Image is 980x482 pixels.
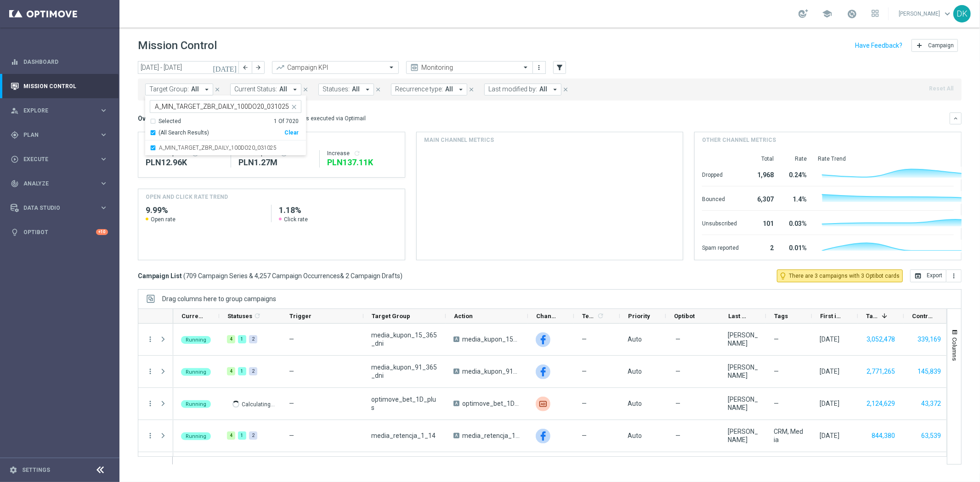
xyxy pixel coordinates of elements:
div: equalizer Dashboard [10,58,108,66]
h4: Other channel metrics [702,136,776,144]
span: keyboard_arrow_down [942,9,952,19]
div: Explore [11,106,99,115]
span: Columns [951,337,958,361]
button: 2,124,629 [866,398,896,409]
i: more_vert [146,432,154,440]
i: arrow_drop_down [457,85,465,94]
p: Calculating... [242,399,275,408]
i: arrow_drop_down [291,85,299,94]
a: Optibot [23,220,96,244]
div: PLN1,270,777 [238,157,312,168]
span: Auto [628,336,642,343]
div: Press SPACE to select this row. [173,388,950,420]
button: person_search Explore keyboard_arrow_right [10,107,108,114]
div: 2 [249,367,257,376]
i: keyboard_arrow_right [99,155,108,163]
div: Bounced [702,191,739,206]
span: Recurrence type: [395,85,443,93]
div: Total [750,155,774,163]
span: & [340,272,344,280]
span: A [453,433,459,438]
span: Priority [628,313,650,319]
span: Statuses [227,313,252,319]
label: A_MIN_TARGET_ZBR_DAILY_100DO20_031025 [159,145,277,151]
div: Patryk Przybolewski [728,331,758,347]
colored-tag: Running [181,335,211,344]
i: refresh [597,312,604,319]
i: close [214,86,221,93]
button: close [561,84,570,95]
button: more_vert [946,269,962,282]
img: Facebook Custom Audience [536,364,550,379]
i: arrow_back [242,64,249,71]
i: keyboard_arrow_right [99,106,108,115]
div: Press SPACE to select this row. [173,324,950,356]
span: — [675,399,680,408]
span: First in Range [820,313,842,319]
div: DK [953,5,971,22]
i: more_vert [536,64,543,71]
div: Dashboard [11,50,108,74]
span: A [453,369,459,374]
ng-select: Campaign KPI [272,61,399,74]
span: — [675,367,680,376]
div: Plan [11,131,99,139]
button: 3,052,478 [866,334,896,345]
img: Facebook Custom Audience [536,429,550,443]
button: gps_fixed Plan keyboard_arrow_right [10,131,108,139]
button: close [374,84,382,95]
input: Have Feedback? [855,42,902,49]
span: Channel [536,313,558,319]
span: Target Group: [149,85,189,93]
div: 0.24% [785,167,807,181]
a: Settings [22,467,50,473]
span: Data Studio [23,205,99,211]
span: Current Status: [234,85,277,93]
span: Auto [628,400,642,407]
div: 1.4% [785,191,807,206]
i: gps_fixed [11,131,19,139]
i: add [916,42,923,49]
button: arrow_forward [252,61,265,74]
i: arrow_drop_down [363,85,372,94]
i: close [562,86,569,93]
button: more_vert [146,367,154,376]
div: Data Studio keyboard_arrow_right [10,204,108,212]
i: arrow_forward [255,64,261,71]
button: 2,771,265 [866,366,896,377]
span: Templates [582,313,595,319]
span: — [289,432,294,439]
span: Calculate column [595,311,604,321]
h3: Campaign List [138,272,402,280]
ng-select: Monitoring [406,61,533,74]
button: more_vert [146,335,154,343]
span: — [675,432,680,440]
div: 2 [750,240,774,254]
span: Trigger [289,313,312,319]
span: — [582,399,587,408]
span: optimove_bet_1D_plus [371,395,438,412]
div: Press SPACE to select this row. [138,356,173,388]
span: Control Customers [912,313,934,319]
span: Execute [23,157,99,162]
div: 4 [227,335,235,343]
div: 29 Sep 2025, Monday [820,367,839,376]
span: media_kupon_15_365_dni [371,331,438,347]
span: All [445,85,453,93]
button: add Campaign [912,39,958,52]
button: more_vert [535,62,544,73]
span: All [191,85,199,93]
span: All [279,85,287,93]
div: 1 [238,367,246,376]
colored-tag: Running [181,367,211,376]
div: Rate Trend [818,155,954,163]
div: 0.03% [785,215,807,230]
i: more_vert [146,399,154,408]
span: Running [186,337,206,343]
i: keyboard_arrow_right [99,203,108,212]
span: CRM, Media [774,427,804,444]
